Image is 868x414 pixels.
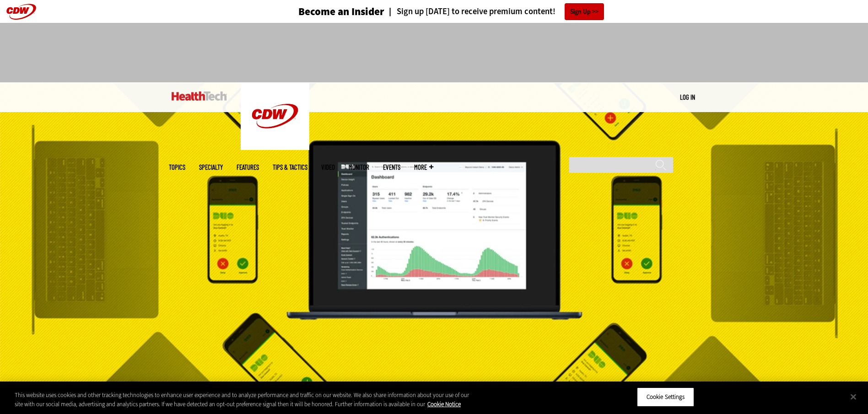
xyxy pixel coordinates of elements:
a: Video [321,164,335,171]
a: Log in [680,93,695,101]
div: This website uses cookies and other tracking technologies to enhance user experience and to analy... [15,391,477,409]
span: Specialty [199,164,223,171]
span: Topics [169,164,185,171]
h3: Become an Insider [298,6,384,17]
a: Events [383,164,400,171]
button: Cookie Settings [637,387,694,407]
a: Become an Insider [264,6,384,17]
img: Home [172,91,227,101]
button: Close [843,387,863,407]
a: CDW [241,143,309,152]
a: Sign Up [565,3,604,20]
a: More information about your privacy [427,400,461,408]
img: Home [241,82,309,150]
a: Tips & Tactics [273,164,307,171]
a: Sign up [DATE] to receive premium content! [384,7,555,16]
a: Features [237,164,259,171]
a: MonITor [349,164,369,171]
span: More [414,164,433,171]
iframe: advertisement [268,32,601,73]
div: User menu [680,92,695,102]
